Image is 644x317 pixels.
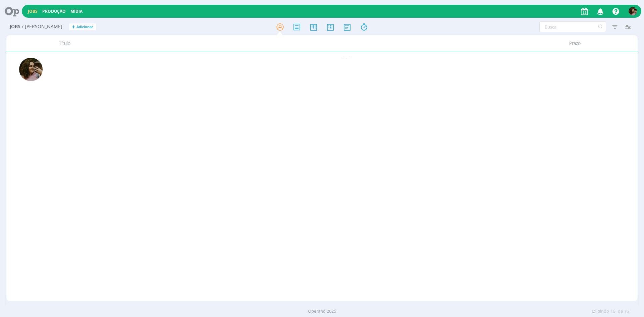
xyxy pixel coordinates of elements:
[629,7,637,15] img: N
[19,58,43,81] img: N
[610,308,615,315] span: 16
[618,308,623,315] span: de
[70,8,83,14] a: Mídia
[539,21,606,32] input: Busca
[40,9,68,14] button: Produção
[10,24,20,30] span: Jobs
[28,8,38,14] a: Jobs
[55,53,638,60] div: - - -
[628,5,637,17] button: N
[76,25,93,29] span: Adicionar
[22,24,62,30] span: / [PERSON_NAME]
[69,23,96,31] button: +Adicionar
[624,308,629,315] span: 16
[55,35,537,51] div: Título
[26,9,40,14] button: Jobs
[537,35,612,51] div: Prazo
[42,8,66,14] a: Produção
[72,23,75,31] span: +
[68,9,85,14] button: Mídia
[592,308,609,315] span: Exibindo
